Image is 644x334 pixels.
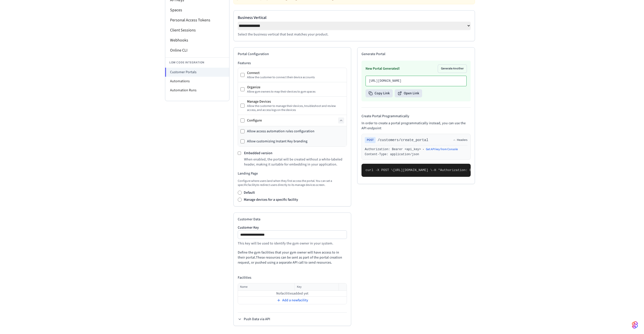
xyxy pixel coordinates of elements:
h4: Facilities [238,275,347,280]
label: Business Vertical [238,15,471,21]
h2: Generate Portal [361,52,471,57]
p: This key will be used to identify the gym owner in your system. [238,241,347,246]
button: Open Link [395,89,422,97]
div: Allow the customer to manage their devices, troubleshoot and review access, and access logs on th... [247,104,344,112]
label: Embedded version [244,151,272,156]
span: -H "Authorization: Bearer seam_api_key_123456" \ [432,168,526,172]
h2: Customer Data [238,217,347,222]
span: Add a new facility [282,298,308,303]
span: POST [365,137,376,143]
label: Default [244,190,255,195]
li: Client Sessions [165,25,229,35]
h3: Landing Page [238,171,347,176]
span: [URL][DOMAIN_NAME] \ [393,168,432,172]
p: In order to create a portal programmatically instead, you can use the API endpoint [361,121,471,131]
li: Customer Portals [165,68,229,77]
a: Get API key from Console [426,147,458,151]
td: No facilities added yet [238,291,347,297]
h2: Portal Configuration [238,52,347,57]
span: curl -X POST \ [366,168,393,172]
li: Spaces [165,5,229,15]
div: Configure [247,118,338,123]
h3: New Portal Generated! [366,66,400,71]
div: Content-Type: application/json [365,152,467,156]
div: Allow customizing Instant Key branding [247,139,307,144]
li: Automation Runs [165,86,229,95]
img: SeamLogoGradient.69752ec5.svg [632,321,638,329]
div: Connect [247,70,344,75]
button: Copy Link [366,89,393,97]
th: Key [295,283,339,291]
span: /customers/create_portal [378,138,428,143]
h4: Create Portal Programmatically [361,114,471,119]
p: Define the gym facilities that your gym owner will have access to in their portal. These resource... [238,250,347,265]
th: Name [238,283,295,291]
li: Personal Access Tokens [165,15,229,25]
div: Manage Devices [247,99,344,104]
button: Generate Another [438,65,467,73]
li: Online CLI [165,45,229,55]
li: Webhooks [165,35,229,45]
div: Allow access automation rules configuration [247,129,314,134]
div: Allow the customer to connect their device accounts [247,75,344,79]
label: Manage devices for a specific facility [244,197,298,202]
label: Customer Key [238,226,347,229]
div: Allow gym owners to map their devices to gym spaces [247,90,344,94]
div: Organize [247,85,344,90]
p: Configure where users land when they first access the portal. You can set a specific facility to ... [238,179,347,187]
h3: Features [238,61,347,66]
span: • [423,147,424,151]
p: When enabled, the portal will be created without a white-labeled header, making it suitable for e... [244,157,347,167]
div: Authorization: Bearer <api_key> [365,147,421,151]
button: Headers [453,138,467,142]
p: [URL][DOMAIN_NAME] [369,79,463,83]
button: Push Data via API [238,317,270,322]
li: Low Code Integration [165,57,229,68]
li: Automations [165,77,229,86]
p: Select the business vertical that best matches your product. [238,32,471,37]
